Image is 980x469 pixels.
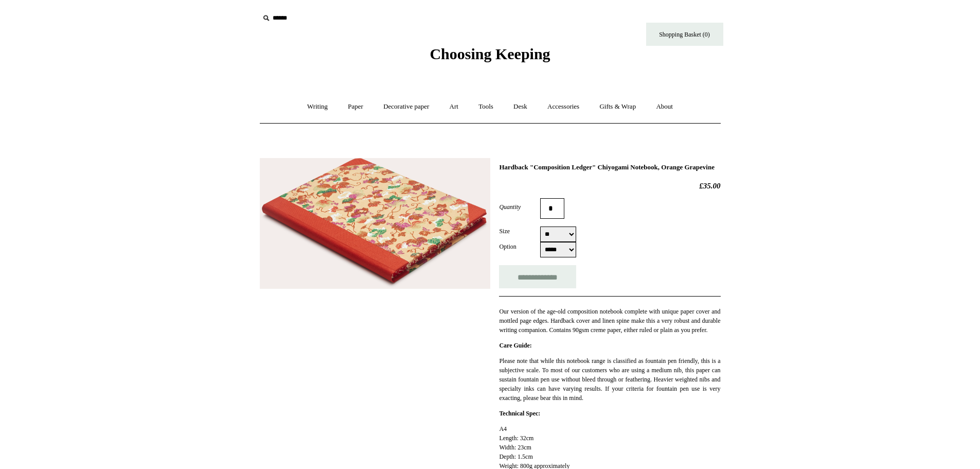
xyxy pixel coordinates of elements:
[647,93,682,120] a: About
[469,93,503,120] a: Tools
[499,307,720,335] p: Our version of the age-old composition notebook complete with unique paper cover and mottled page...
[499,356,720,403] p: Please note that while this notebook range is classified as fountain pen friendly, this is a subj...
[338,93,372,120] a: Paper
[499,202,540,212] label: Quantity
[298,93,337,120] a: Writing
[430,45,550,62] span: Choosing Keeping
[499,342,531,349] strong: Care Guide:
[440,93,468,120] a: Art
[590,93,645,120] a: Gifts & Wrap
[646,23,723,46] a: Shopping Basket (0)
[499,410,540,417] strong: Technical Spec:
[499,163,720,171] h1: Hardback "Composition Ledger" Chiyogami Notebook, Orange Grapevine
[499,227,540,236] label: Size
[504,93,537,120] a: Desk
[499,181,720,190] h2: £35.00
[374,93,438,120] a: Decorative paper
[538,93,589,120] a: Accessories
[260,158,490,289] img: Hardback "Composition Ledger" Chiyogami Notebook, Orange Grapevine
[499,242,540,251] label: Option
[430,54,550,61] a: Choosing Keeping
